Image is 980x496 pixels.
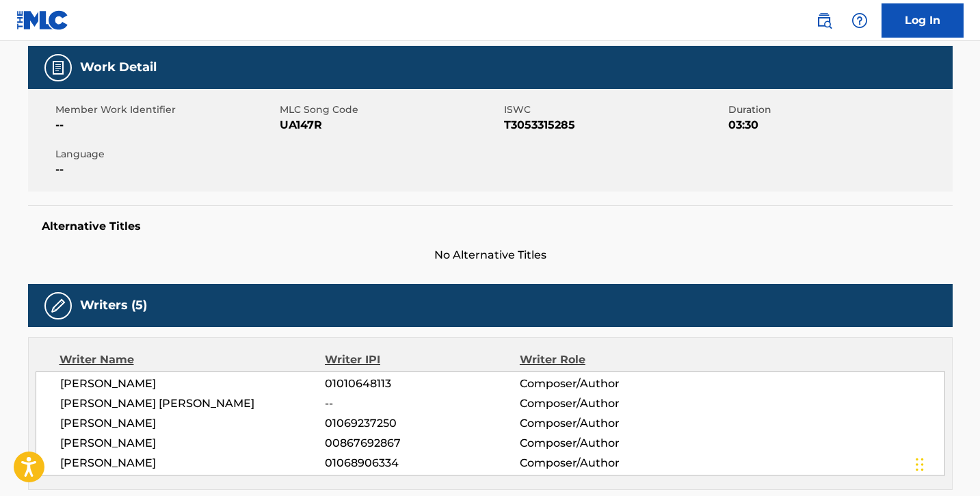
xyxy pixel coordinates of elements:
img: Writers [50,298,66,314]
span: Composer/Author [520,415,697,432]
span: MLC Song Code [280,103,501,117]
span: Language [55,147,276,161]
img: MLC Logo [16,10,69,30]
span: -- [325,395,519,412]
div: Drag [916,444,924,485]
a: Public Search [810,7,838,34]
h5: Writers (5) [80,298,147,313]
span: Composer/Author [520,455,697,471]
span: [PERSON_NAME] [60,455,326,471]
span: Composer/Author [520,435,697,452]
img: Work Detail [50,60,66,76]
h5: Alternative Titles [42,220,939,233]
div: Help [846,7,873,34]
span: -- [55,117,276,133]
span: UA147R [280,117,501,133]
iframe: Chat Widget [912,430,980,496]
span: [PERSON_NAME] [PERSON_NAME] [60,395,326,412]
span: [PERSON_NAME] [60,415,326,432]
span: 01069237250 [325,415,519,432]
div: Writer Role [520,352,697,368]
h5: Work Detail [80,60,157,75]
span: [PERSON_NAME] [60,376,326,392]
div: Writer Name [59,352,326,368]
span: No Alternative Titles [28,247,953,263]
span: ISWC [504,103,725,117]
span: -- [55,161,276,178]
span: 01010648113 [325,376,519,392]
a: Log In [882,3,964,38]
img: search [816,12,832,29]
span: 00867692867 [325,435,519,452]
span: T3053315285 [504,117,725,133]
span: Duration [728,103,949,117]
span: 01068906334 [325,455,519,471]
span: [PERSON_NAME] [60,435,326,452]
span: Composer/Author [520,376,697,392]
span: Composer/Author [520,395,697,412]
div: Writer IPI [325,352,520,368]
span: Member Work Identifier [55,103,276,117]
img: help [851,12,868,29]
span: 03:30 [728,117,949,133]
